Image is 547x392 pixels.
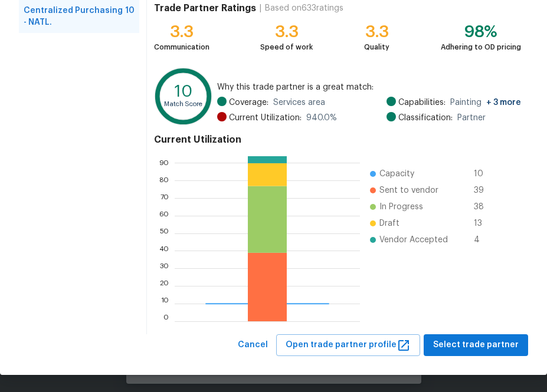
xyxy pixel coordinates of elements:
[174,83,192,100] text: 10
[154,2,256,14] h4: Trade Partner Ratings
[265,2,343,14] div: Based on 633 ratings
[217,81,521,93] span: Why this trade partner is a great match:
[433,338,519,353] span: Select trade partner
[306,112,337,124] span: 940.0 %
[163,318,169,325] text: 0
[125,5,135,28] span: 10
[154,134,521,146] h4: Current Utilization
[398,97,446,108] span: Capabilities:
[159,212,169,219] text: 60
[163,101,202,107] text: Match Score
[424,334,528,356] button: Select trade partner
[159,265,169,272] text: 30
[450,97,521,108] span: Painting
[159,282,169,289] text: 20
[238,338,268,353] span: Cancel
[286,338,411,353] span: Open trade partner profile
[233,334,273,356] button: Cancel
[160,195,169,202] text: 70
[486,98,521,107] span: + 3 more
[256,2,265,14] div: |
[154,41,209,53] div: Communication
[474,218,493,229] span: 13
[364,26,389,38] div: 3.3
[379,168,414,180] span: Capacity
[161,300,169,307] text: 10
[379,218,399,229] span: Draft
[260,26,313,38] div: 3.3
[474,168,493,180] span: 10
[276,334,420,356] button: Open trade partner profile
[229,97,268,108] span: Coverage:
[474,234,493,246] span: 4
[474,185,493,196] span: 39
[441,41,521,53] div: Adhering to OD pricing
[379,234,448,246] span: Vendor Accepted
[229,112,302,124] span: Current Utilization:
[441,26,521,38] div: 98%
[159,177,169,185] text: 80
[159,160,169,167] text: 90
[474,201,493,213] span: 38
[154,26,209,38] div: 3.3
[379,185,438,196] span: Sent to vendor
[379,201,423,213] span: In Progress
[260,41,313,53] div: Speed of work
[159,230,169,237] text: 50
[159,248,169,255] text: 40
[364,41,389,53] div: Quality
[398,112,453,124] span: Classification:
[457,112,486,124] span: Partner
[273,97,325,108] span: Services area
[24,5,125,28] span: Centralized Purchasing - NATL.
